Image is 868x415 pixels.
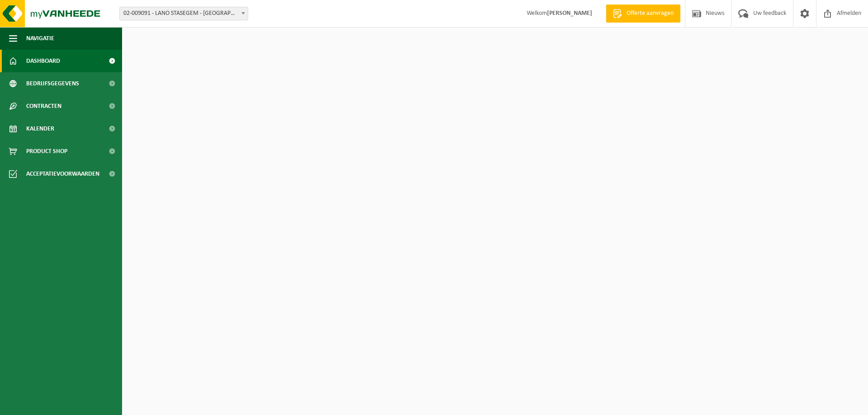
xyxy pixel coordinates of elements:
span: 02-009091 - LANO STASEGEM - HARELBEKE [120,7,248,20]
a: Offerte aanvragen [606,5,680,23]
span: Dashboard [26,50,60,72]
span: Acceptatievoorwaarden [26,163,99,185]
strong: [PERSON_NAME] [547,10,592,17]
span: Offerte aanvragen [624,9,676,18]
span: Navigatie [26,27,54,50]
span: 02-009091 - LANO STASEGEM - HARELBEKE [119,7,248,20]
span: Contracten [26,95,61,117]
span: Kalender [26,117,54,140]
span: Product Shop [26,140,67,163]
span: Bedrijfsgegevens [26,72,79,95]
